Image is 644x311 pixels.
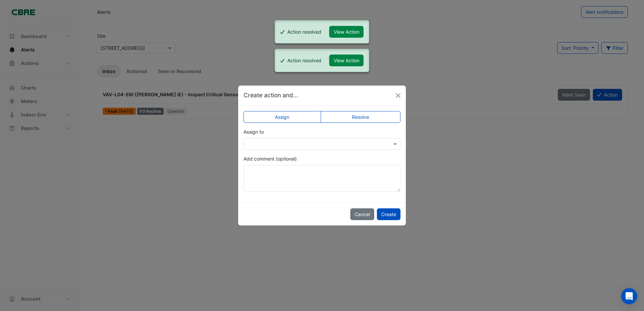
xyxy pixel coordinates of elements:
h5: Create action and... [244,91,298,100]
button: Close [393,91,403,101]
button: Create [377,208,400,220]
button: View Action [329,55,364,66]
label: Add comment (optional) [244,155,297,162]
div: Action resolved [287,57,321,64]
button: View Action [329,26,364,38]
div: Action resolved [287,28,321,35]
button: Cancel [350,208,374,220]
label: Assign to [244,128,264,135]
div: Open Intercom Messenger [621,288,637,304]
label: Assign [244,111,321,123]
label: Resolve [321,111,401,123]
